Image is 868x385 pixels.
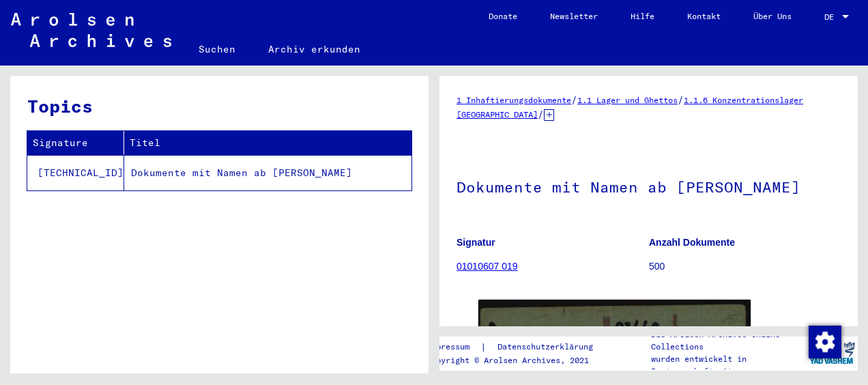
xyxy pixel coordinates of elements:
a: Impressum [426,340,480,354]
a: Suchen [182,33,252,66]
h3: Topics [27,93,411,119]
span: DE [824,12,839,22]
a: Archiv erkunden [252,33,377,66]
p: Copyright © Arolsen Archives, 2021 [426,354,609,367]
h1: Dokumente mit Namen ab [PERSON_NAME] [457,156,841,216]
td: Dokumente mit Namen ab [PERSON_NAME] [124,155,411,190]
span: / [538,108,544,120]
b: Signatur [457,237,495,248]
div: | [426,340,609,354]
p: wurden entwickelt in Partnerschaft mit [651,353,805,377]
img: yv_logo.png [807,336,858,370]
td: [TECHNICAL_ID] [27,155,124,190]
p: 500 [649,259,841,274]
a: 01010607 019 [457,261,518,272]
span: / [678,94,684,106]
a: 1.1 Lager und Ghettos [577,95,678,105]
img: Arolsen_neg.svg [11,13,171,47]
a: Datenschutzerklärung [487,340,609,354]
img: Zustimmung ändern [809,326,841,358]
p: Die Arolsen Archives Online-Collections [651,328,805,353]
span: / [571,94,577,106]
b: Anzahl Dokumente [649,237,735,248]
th: Signature [27,131,124,155]
th: Titel [124,131,411,155]
a: 1 Inhaftierungsdokumente [457,95,571,105]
